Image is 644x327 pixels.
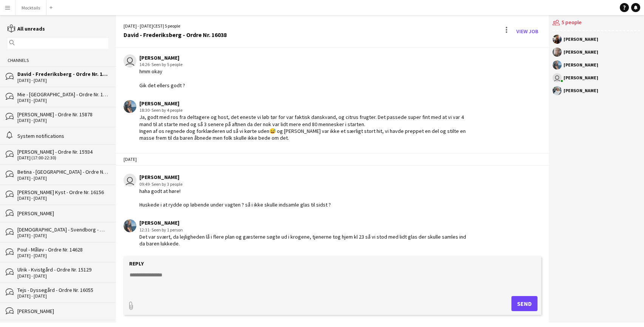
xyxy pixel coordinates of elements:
div: [PERSON_NAME] [564,37,598,42]
div: [PERSON_NAME] [139,174,331,180]
div: Mie - [GEOGRAPHIC_DATA] - Ordre Nr. 15671 [17,91,108,98]
div: [PERSON_NAME] [564,50,598,54]
a: View Job [513,25,541,37]
span: · Seen by 5 people [150,62,182,67]
div: [DATE] - [DATE] [17,196,108,201]
span: · Seen by 4 people [150,107,182,113]
button: Mocktails [15,0,46,15]
div: 14:26 [139,61,185,68]
label: Reply [129,260,144,267]
div: David - Frederiksberg - Ordre Nr. 16038 [124,31,227,38]
div: [PERSON_NAME] [139,54,185,61]
div: David - Frederiksberg - Ordre Nr. 16038 [17,71,108,77]
div: 12:31 [139,227,470,233]
div: [DATE] - [DATE] [17,78,108,83]
div: [DATE] - [DATE] [17,118,108,123]
span: CEST [153,23,163,29]
span: · Seen by 3 people [150,181,182,187]
div: [PERSON_NAME] [564,63,598,67]
div: [DATE] [116,153,549,166]
div: 5 people [553,15,640,31]
div: [PERSON_NAME] [17,210,108,217]
div: System notifications [17,133,108,139]
div: [DATE] - [DATE] [17,293,108,299]
div: haha godt at høre! Huskede i at rydde op løbende under vagten ? så i ikke skulle indsamle glas ti... [139,188,331,208]
div: [PERSON_NAME] [17,308,108,315]
div: 18:30 [139,107,470,114]
div: [DEMOGRAPHIC_DATA] - Svendborg - Ordre Nr. 12836 [17,226,108,233]
div: [PERSON_NAME] [139,100,470,107]
div: Ulrik - Kvistgård - Ordre Nr. 15129 [17,266,108,273]
div: Ja, godt med ros fra deltagere og host, det eneste vi løb tør for var faktisk danskvand, og citru... [139,114,470,141]
div: [PERSON_NAME] - Ordre Nr. 15934 [17,148,108,155]
div: Poul - Måløv - Ordre Nr. 14628 [17,246,108,253]
div: [PERSON_NAME] [564,88,598,93]
div: Tejs - Dyssegård - Ordre Nr. 16055 [17,287,108,293]
div: [DATE] - [DATE] [17,98,108,103]
div: Det var svært, da lejligheden lå i flere plan og gæsterne søgte ud i krogene, tjenerne tog hjem k... [139,233,470,247]
span: · Seen by 1 person [150,227,183,233]
div: [DATE] - [DATE] [17,273,108,279]
div: Betina - [GEOGRAPHIC_DATA] - Ordre Nr. 16155 [17,168,108,175]
div: [DATE] - [DATE] [17,233,108,238]
div: 09:49 [139,181,331,188]
div: [PERSON_NAME] Kyst - Ordre Nr. 16156 [17,189,108,196]
div: [DATE] - [DATE] [17,253,108,258]
div: hmm okay Gik det ellers godt ? [139,68,185,89]
div: [DATE] - [DATE] [17,176,108,181]
a: All unreads [8,25,45,32]
div: [PERSON_NAME] - Ordre Nr. 15878 [17,111,108,118]
button: Send [511,296,537,311]
div: [DATE] - [DATE] | 5 people [124,23,227,29]
div: [PERSON_NAME] [139,219,470,226]
div: [DATE] (17:00-22:30) [17,155,108,160]
div: [PERSON_NAME] [564,76,598,80]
